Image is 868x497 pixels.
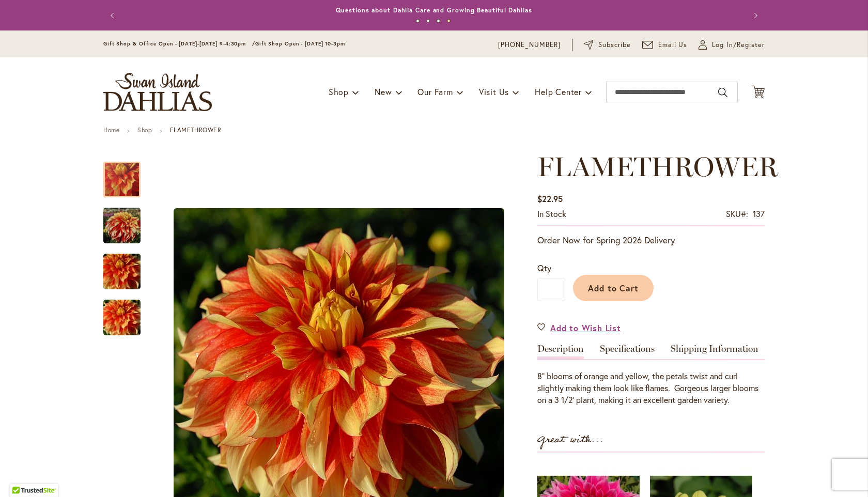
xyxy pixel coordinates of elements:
span: Add to Cart [588,283,639,293]
a: Email Us [642,40,688,50]
a: Shipping Information [671,344,758,359]
a: Shop [137,126,152,134]
button: 1 of 4 [416,19,420,23]
span: FLAMETHROWER [537,150,778,183]
div: FLAMETHROWER [103,151,151,197]
span: Help Center [535,86,582,97]
div: Availability [537,208,566,220]
div: 137 [753,208,765,220]
div: FLAMETHROWER [103,197,151,243]
div: FLAMETHROWER [103,289,141,335]
span: Our Farm [417,86,453,97]
iframe: Launch Accessibility Center [8,460,37,489]
span: In stock [537,208,566,219]
span: Email Us [658,40,688,50]
a: Specifications [600,344,655,359]
img: FLAMETHROWER [103,206,141,244]
a: [PHONE_NUMBER] [498,40,561,50]
span: New [375,86,392,97]
button: Add to Cart [573,275,654,301]
button: Previous [103,5,124,26]
span: Shop [329,86,349,97]
span: Log In/Register [712,40,765,50]
span: Visit Us [479,86,509,97]
a: Subscribe [584,40,631,50]
button: 3 of 4 [437,19,440,23]
span: Add to Wish List [550,322,621,334]
strong: FLAMETHROWER [170,126,221,134]
div: Detailed Product Info [537,344,765,406]
div: 8" blooms of orange and yellow, the petals twist and curl slightly making them look like flames. ... [537,370,765,406]
div: FLAMETHROWER [103,243,151,289]
span: Gift Shop Open - [DATE] 10-3pm [255,40,345,47]
button: 4 of 4 [447,19,451,23]
span: Gift Shop & Office Open - [DATE]-[DATE] 9-4:30pm / [103,40,255,47]
a: Description [537,344,584,359]
strong: Great with... [537,431,603,448]
p: Order Now for Spring 2026 Delivery [537,234,765,246]
a: Home [103,126,119,134]
img: FLAMETHROWER [85,247,159,297]
button: 2 of 4 [426,19,430,23]
span: Qty [537,262,551,273]
a: Questions about Dahlia Care and Growing Beautiful Dahlias [336,6,532,14]
span: Subscribe [598,40,631,50]
button: Next [744,5,765,26]
strong: SKU [726,208,748,219]
img: FLAMETHROWER [85,293,159,343]
span: $22.95 [537,193,563,204]
a: Add to Wish List [537,322,621,334]
a: Log In/Register [699,40,765,50]
a: store logo [103,73,212,111]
